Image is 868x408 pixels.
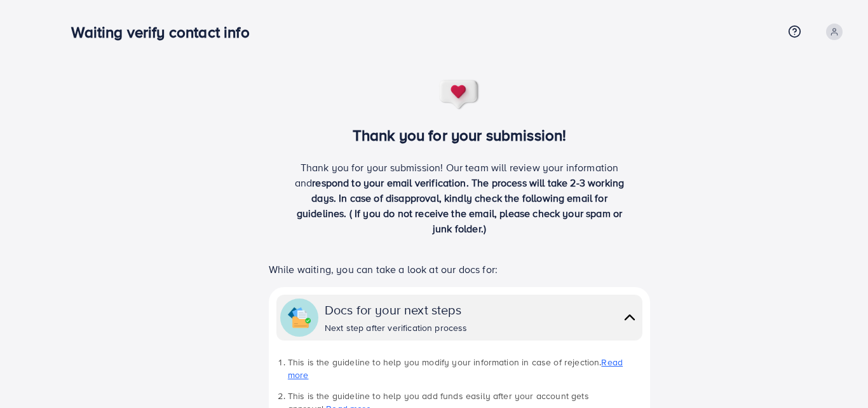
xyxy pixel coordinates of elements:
[71,23,259,41] h3: Waiting verify contact info
[288,356,642,382] li: This is the guideline to help you modify your information in case of rejection.
[297,176,625,236] span: respond to your email verification. The process will take 2-3 working days. In case of disapprova...
[438,79,480,111] img: success
[269,262,650,277] p: While waiting, you can take a look at our docs for:
[325,300,468,319] div: Docs for your next steps
[621,308,639,327] img: collapse
[290,160,629,236] p: Thank you for your submission! Our team will review your information and
[288,356,623,381] a: Read more
[288,306,311,329] img: collapse
[325,321,468,334] div: Next step after verification process
[248,126,672,144] h3: Thank you for your submission!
